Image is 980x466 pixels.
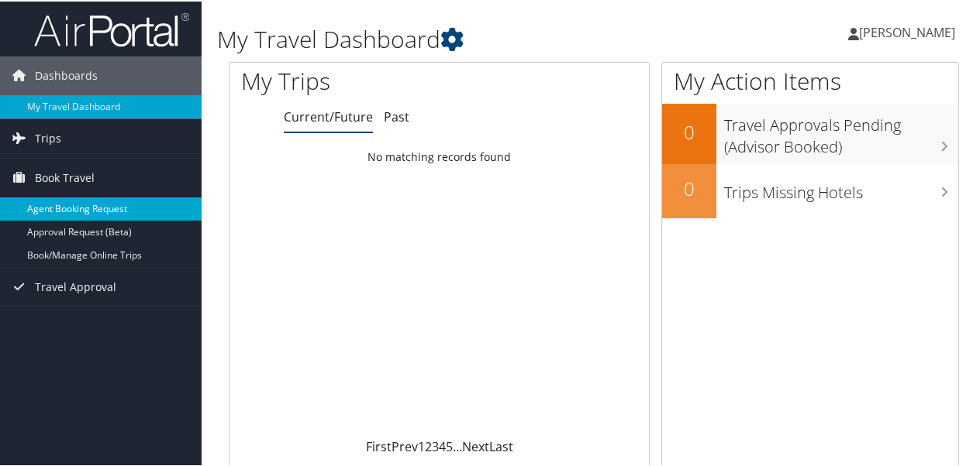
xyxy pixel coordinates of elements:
[724,173,958,202] h3: Trips Missing Hotels
[439,437,446,454] a: 4
[662,163,958,217] a: 0Trips Missing Hotels
[366,437,392,454] a: First
[446,437,453,454] a: 5
[392,437,418,454] a: Prev
[453,437,462,454] span: …
[35,157,95,196] span: Book Travel
[462,437,489,454] a: Next
[217,22,719,54] h1: My Travel Dashboard
[229,142,649,170] td: No matching records found
[662,63,958,96] h1: My Action Items
[432,437,439,454] a: 3
[35,55,98,94] span: Dashboards
[384,107,409,124] a: Past
[662,118,716,144] h2: 0
[284,107,373,124] a: Current/Future
[35,118,61,156] span: Trips
[662,102,958,162] a: 0Travel Approvals Pending (Advisor Booked)
[848,8,971,54] a: [PERSON_NAME]
[35,266,116,305] span: Travel Approval
[418,437,425,454] a: 1
[425,437,432,454] a: 2
[724,105,958,156] h3: Travel Approvals Pending (Advisor Booked)
[34,10,189,46] img: airportal-logo.png
[662,174,716,200] h2: 0
[241,63,463,96] h1: My Trips
[489,437,513,454] a: Last
[859,22,955,39] span: [PERSON_NAME]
